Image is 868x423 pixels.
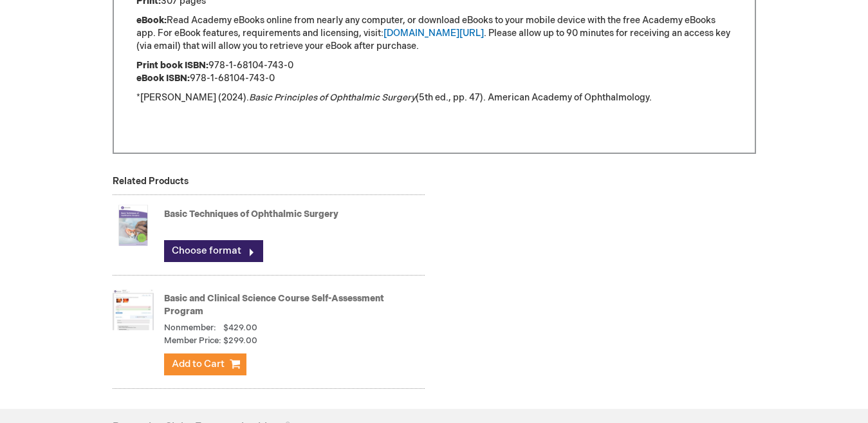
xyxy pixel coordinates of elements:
strong: Print book ISBN: [136,60,208,71]
strong: Member Price: [164,335,221,347]
img: Basic and Clinical Science Course Self-Assessment Program [113,284,154,335]
span: $429.00 [223,323,257,333]
a: Basic Techniques of Ophthalmic Surgery [164,209,338,220]
a: Choose format [164,240,263,262]
span: $299.00 [223,335,257,347]
button: Add to Cart [164,353,246,375]
span: Add to Cart [172,358,225,370]
p: *[PERSON_NAME] (2024). (5th ed., pp. 47). American Academy of Ophthalmology. [136,91,732,104]
strong: Related Products [113,176,189,187]
p: Read Academy eBooks online from nearly any computer, or download eBooks to your mobile device wit... [136,14,732,53]
img: Basic Techniques of Ophthalmic Surgery [113,200,154,251]
strong: eBook ISBN: [136,73,190,84]
a: Basic and Clinical Science Course Self-Assessment Program [164,293,384,317]
p: 978-1-68104-743-0 978-1-68104-743-0 [136,59,732,85]
em: Basic Principles of Ophthalmic Surgery [249,92,416,103]
strong: Nonmember: [164,322,216,334]
a: [DOMAIN_NAME][URL] [383,28,484,39]
strong: eBook: [136,15,167,26]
